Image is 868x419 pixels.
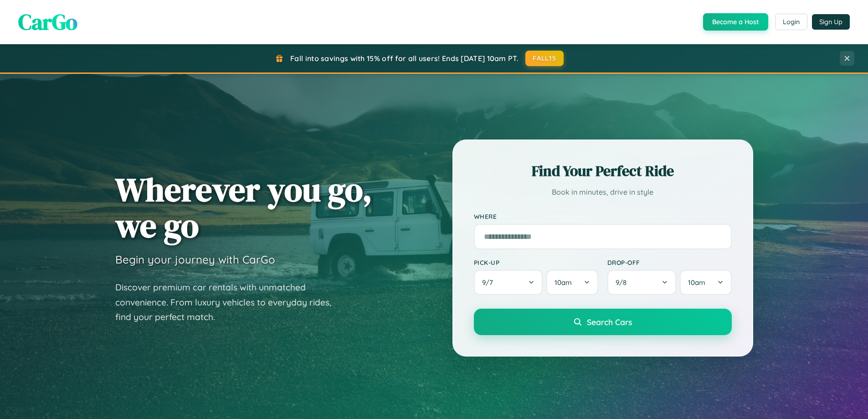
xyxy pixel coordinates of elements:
[812,14,850,30] button: Sign Up
[474,270,543,295] button: 9/7
[607,259,732,266] label: Drop-off
[775,14,807,30] button: Login
[607,270,677,295] button: 9/8
[616,278,631,287] span: 9 / 8
[290,54,519,63] span: Fall into savings with 15% off for all users! Ends [DATE] 10am PT.
[474,309,732,335] button: Search Cars
[688,278,705,287] span: 10am
[587,317,632,327] span: Search Cars
[474,259,598,266] label: Pick-up
[546,270,598,295] button: 10am
[680,270,731,295] button: 10am
[474,161,732,181] h2: Find Your Perfect Ride
[474,186,732,199] p: Book in minutes, drive in style
[115,280,343,325] p: Discover premium car rentals with unmatched convenience. From luxury vehicles to everyday rides, ...
[115,253,275,266] h3: Begin your journey with CarGo
[525,51,564,66] button: FALL15
[482,278,498,287] span: 9 / 7
[555,278,572,287] span: 10am
[18,7,77,37] span: CarGo
[115,171,372,243] h1: Wherever you go, we go
[474,212,732,220] label: Where
[703,13,768,31] button: Become a Host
